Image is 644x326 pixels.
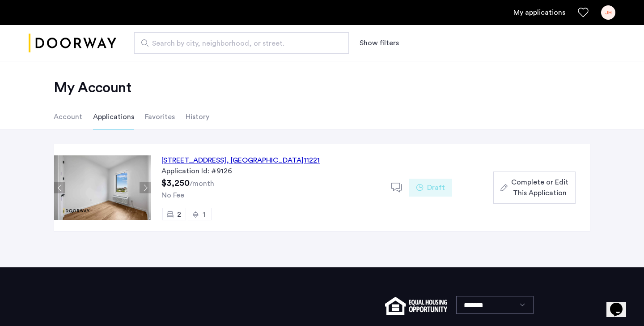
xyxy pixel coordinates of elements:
[456,296,534,314] select: Language select
[161,166,381,176] div: Application Id: #9126
[606,290,635,317] iframe: chat widget
[29,26,116,60] a: Cazamio logo
[161,155,320,166] div: [STREET_ADDRESS] 11221
[226,157,304,164] span: , [GEOGRAPHIC_DATA]
[203,211,205,218] span: 1
[54,155,151,220] img: Apartment photo
[152,38,324,49] span: Search by city, neighborhood, or street.
[177,211,181,218] span: 2
[511,177,568,198] span: Complete or Edit This Application
[29,26,116,60] img: logo
[54,182,65,193] button: Previous apartment
[427,182,445,193] span: Draft
[54,79,590,97] h2: My Account
[493,172,576,204] button: button
[190,180,214,187] sub: /month
[385,297,447,315] img: equal-housing.png
[578,7,589,18] a: Favorites
[145,104,175,129] li: Favorites
[140,182,151,193] button: Next apartment
[93,104,134,129] li: Applications
[513,7,565,18] a: My application
[186,104,209,129] li: History
[54,104,82,129] li: Account
[360,38,399,48] button: Show or hide filters
[161,192,184,199] span: No Fee
[161,179,190,188] span: $3,250
[601,5,615,20] div: JH
[134,32,349,54] input: Apartment Search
